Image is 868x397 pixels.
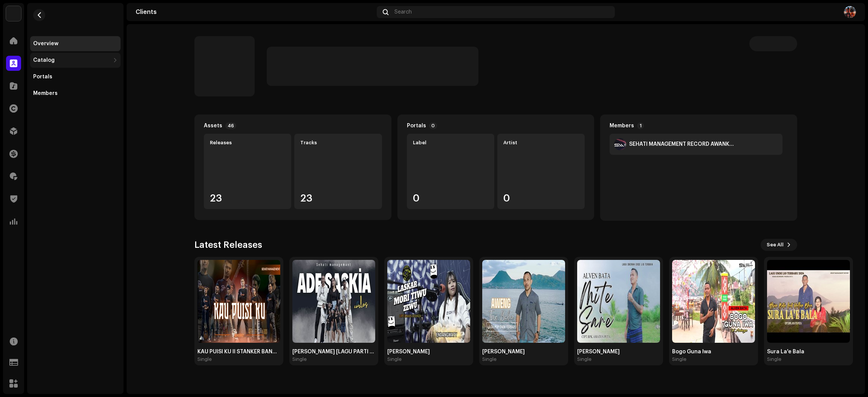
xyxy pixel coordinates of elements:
div: Single [482,356,497,362]
span: See All [767,237,784,252]
re-m-nav-item: Overview [30,36,121,51]
div: Single [292,356,307,362]
div: Clients [136,9,374,15]
div: [PERSON_NAME] [577,349,660,355]
div: [PERSON_NAME] [482,349,565,355]
div: Label [413,140,488,146]
div: Single [672,356,686,362]
div: Catalog [33,57,55,63]
div: Portals [407,123,426,129]
img: a1ba4045-b11c-4669-9447-762c0e6cf9a0 [292,260,375,343]
img: 59378ba3-a87b-4948-9da1-aee923786570 [767,260,850,343]
img: bec35cee-13a6-4fd6-b6f7-0b7fe2adc80c [672,260,755,343]
span: Search [394,9,412,15]
div: Assets [204,123,222,129]
img: eb4ff356-dac2-4df7-8919-824ec2b1ac3a [482,260,565,343]
img: a327cf3c-e29a-4c67-be43-2dfdc68b414b [614,138,626,150]
re-m-nav-item: Portals [30,69,121,84]
img: e0da1e75-51bb-48e8-b89a-af9921f343bd [844,6,856,18]
button: See All [761,239,797,251]
re-m-nav-item: Members [30,86,121,101]
div: [PERSON_NAME] [387,349,470,355]
h3: Latest Releases [194,239,262,251]
div: Artist [503,140,579,146]
div: KAU PUISI KU II STANKER BAND [KAU PUISI KU II STANKER BAND] [197,349,280,355]
re-m-nav-dropdown: Catalog [30,53,121,68]
p-badge: 1 [637,122,644,129]
div: Overview [33,41,58,47]
div: [PERSON_NAME] [LAGU PARTI TIMUR] [292,349,375,355]
div: Tracks [300,140,376,146]
div: Single [767,356,781,362]
div: Sura La'e Bala [767,349,850,355]
img: 0cbef9f0-232d-4576-a26c-b0a5f7a52f0c [387,260,470,343]
p-badge: 0 [429,122,437,129]
div: Members [33,90,58,96]
div: Single [387,356,402,362]
img: 2e072f64-2bb9-4c34-939f-3edcde867232 [197,260,280,343]
div: Members [610,123,634,129]
div: Single [577,356,591,362]
div: Releases [210,140,285,146]
div: SEHATI MANAGEMENT RECORD AWANK TRIPLE ONE [629,141,734,147]
p-badge: 46 [225,122,236,129]
img: 64f15ab7-a28a-4bb5-a164-82594ec98160 [6,6,21,21]
div: Single [197,356,212,362]
div: Bogo Guna Iwa [672,349,755,355]
div: Portals [33,74,52,80]
img: e18fe99a-df2e-44ba-a3d0-6b980d1f7dcb [577,260,660,343]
